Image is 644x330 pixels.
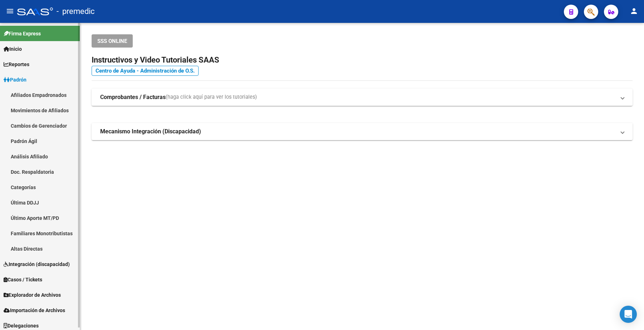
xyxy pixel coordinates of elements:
span: (haga click aquí para ver los tutoriales) [166,93,257,101]
mat-expansion-panel-header: Comprobantes / Facturas(haga click aquí para ver los tutoriales) [92,89,633,106]
span: Reportes [4,60,29,68]
span: Inicio [4,45,22,53]
div: Open Intercom Messenger [620,306,637,323]
span: Casos / Tickets [4,276,42,284]
mat-icon: person [630,7,638,15]
span: Integración (discapacidad) [4,260,70,268]
h2: Instructivos y Video Tutoriales SAAS [92,53,633,67]
span: Importación de Archivos [4,306,65,314]
button: SSS ONLINE [92,34,133,48]
mat-expansion-panel-header: Mecanismo Integración (Discapacidad) [92,123,633,140]
mat-icon: menu [6,7,14,15]
span: Delegaciones [4,322,39,330]
span: Padrón [4,76,26,84]
span: Firma Express [4,30,41,38]
strong: Mecanismo Integración (Discapacidad) [100,128,201,136]
span: Explorador de Archivos [4,291,61,299]
span: SSS ONLINE [97,38,127,44]
a: Centro de Ayuda - Administración de O.S. [92,66,199,76]
strong: Comprobantes / Facturas [100,93,166,101]
span: - premedic [57,4,95,19]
